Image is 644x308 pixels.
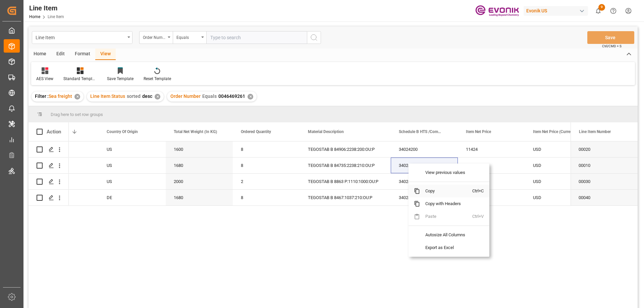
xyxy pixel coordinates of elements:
div: 34024200 [391,190,458,205]
span: Export as Excel [420,241,472,254]
button: search button [307,31,321,44]
div: Press SPACE to select this row. [29,141,69,158]
button: open menu [173,31,206,44]
span: Total Net Weight (In KG) [174,129,217,134]
div: TEGOSTAB B 8863 P:1110:1000:OU:P [300,174,391,189]
span: Country Of Origin [107,129,138,134]
span: View previous values [420,166,472,179]
div: US [99,141,166,157]
div: ✕ [155,94,160,100]
span: Copy with Headers [420,197,472,210]
button: Help Center [606,3,621,18]
a: Home [29,14,40,19]
div: Action [47,129,61,135]
div: ✕ [74,94,80,100]
div: USD [525,158,592,173]
div: Save Template [107,76,133,82]
div: 8 [233,158,300,173]
div: Line Item [29,3,64,13]
div: 00030 [571,174,638,189]
span: 9 [598,4,605,11]
div: 14440 [458,174,525,189]
div: DE [99,190,166,205]
div: 00020 [571,141,638,157]
div: Press SPACE to select this row. [571,158,638,174]
div: Reset Template [144,76,171,82]
div: 34024200 [391,174,458,189]
div: Press SPACE to select this row. [29,190,69,206]
div: Home [29,49,51,60]
span: Ctrl+C [472,185,487,197]
span: Sea freight [49,94,72,99]
div: 1680 [166,190,233,205]
div: Press SPACE to select this row. [29,158,69,174]
img: Evonik-brand-mark-Deep-Purple-RGB.jpeg_1700498283.jpeg [475,5,519,17]
div: US [99,174,166,189]
div: USD [525,190,592,205]
span: Order Number [170,94,201,99]
span: Copy [420,185,472,197]
div: Edit [51,49,70,60]
button: Save [587,31,634,44]
input: Type to search [206,31,307,44]
span: sorted [127,94,141,99]
div: Press SPACE to select this row. [571,174,638,190]
div: AES View [36,76,53,82]
div: 1600 [166,141,233,157]
span: Line Item Status [90,94,125,99]
span: Line Item Number [579,129,611,134]
button: open menu [139,31,173,44]
div: 00040 [571,190,638,205]
div: 1680 [166,158,233,173]
div: USD [525,141,592,157]
div: Press SPACE to select this row. [571,141,638,158]
div: TEGOSTAB B 8467:1037:210:OU:P [300,190,391,205]
div: Order Number [143,33,166,41]
div: 8 [233,141,300,157]
span: Drag here to set row groups [51,112,103,117]
div: Press SPACE to select this row. [29,174,69,190]
div: 00010 [571,158,638,173]
span: Material Description [308,129,344,134]
div: 2000 [166,174,233,189]
span: Schedule B HTS /Commodity Code (HS Code) [399,129,444,134]
div: Evonik US [524,6,588,16]
div: USD [525,174,592,189]
span: Item Net Price [466,129,491,134]
span: Ordered Quantity [241,129,271,134]
div: US [99,158,166,173]
div: 2 [233,174,300,189]
div: 14683.2 [458,190,525,205]
div: 8 [233,190,300,205]
div: 11424 [458,141,525,157]
div: TEGOSTAB B 84906:2238:200:OU:P [300,141,391,157]
div: ✕ [248,94,253,100]
div: Equals [176,33,199,41]
span: Filter : [35,94,49,99]
button: open menu [32,31,132,44]
span: Autosize All Columns [420,229,472,241]
div: 34024200 [391,158,458,173]
div: View [95,49,116,60]
div: 13356 [458,158,525,173]
span: Ctrl/CMD + S [602,44,622,49]
span: desc [142,94,152,99]
div: Line Item [36,33,125,41]
button: show 9 new notifications [591,3,606,18]
span: Equals [202,94,217,99]
button: Evonik US [524,4,591,17]
span: Item Net Price (Currency) [533,129,578,134]
span: Ctrl+V [472,210,487,223]
div: Format [70,49,95,60]
div: Standard Templates [63,76,97,82]
div: 34024200 [391,141,458,157]
div: TEGOSTAB B 84735:2238:210:OU:P [300,158,391,173]
span: Paste [420,210,472,223]
span: 0046469261 [218,94,245,99]
div: Press SPACE to select this row. [571,190,638,206]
